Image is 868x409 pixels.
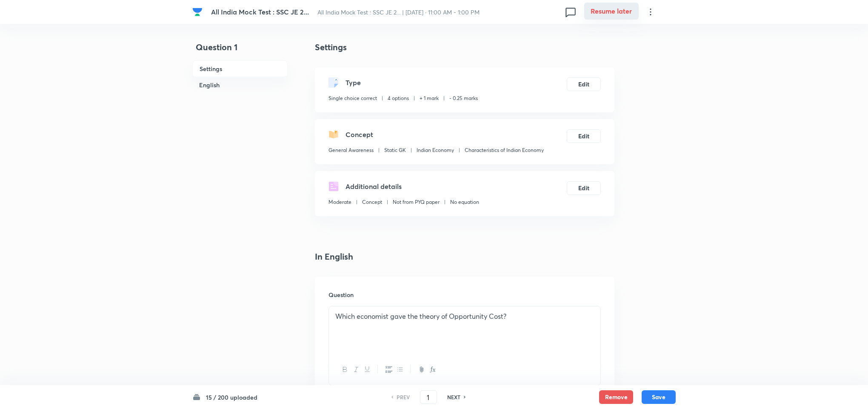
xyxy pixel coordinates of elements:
button: Edit [567,77,601,91]
p: 4 options [388,94,409,102]
a: Company Logo [192,7,204,17]
p: Single choice correct [328,94,377,102]
img: Company Logo [192,7,203,17]
p: No equation [450,198,479,206]
h6: Settings [192,60,288,77]
p: Moderate [328,198,351,206]
h4: In English [315,250,614,263]
h6: English [192,77,288,93]
button: Edit [567,181,601,195]
span: All India Mock Test : SSC JE 2... | [DATE] · 11:00 AM - 1:00 PM [317,8,480,16]
h4: Question 1 [192,41,288,60]
img: questionConcept.svg [328,129,339,140]
p: Which economist gave the theory of Opportunity Cost? [335,312,594,321]
span: All India Mock Test : SSC JE 2... [211,7,309,16]
p: Indian Economy [417,146,454,154]
p: General Awareness [328,146,374,154]
img: questionType.svg [328,77,339,88]
button: Resume later [584,3,639,20]
h6: 15 / 200 uploaded [206,393,257,402]
h5: Concept [345,129,373,140]
h5: Type [345,77,361,88]
button: Remove [599,390,633,404]
h6: Question [328,290,601,299]
h6: PREV [397,393,410,401]
h4: Settings [315,41,614,54]
p: - 0.25 marks [449,94,478,102]
p: Static GK [384,146,406,154]
p: Characteristics of Indian Economy [465,146,544,154]
p: + 1 mark [420,94,439,102]
h5: Additional details [345,181,402,192]
p: Concept [362,198,382,206]
button: Edit [567,129,601,143]
h6: NEXT [447,393,460,401]
img: questionDetails.svg [328,181,339,192]
button: Save [642,390,676,404]
p: Not from PYQ paper [393,198,440,206]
